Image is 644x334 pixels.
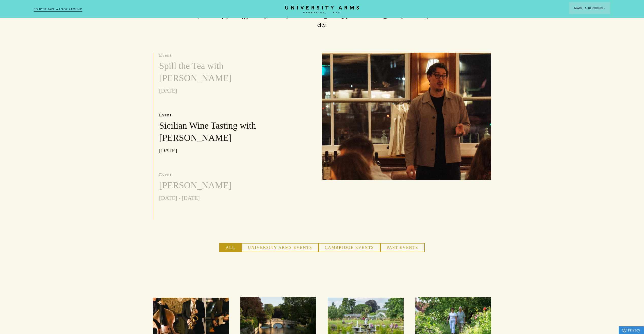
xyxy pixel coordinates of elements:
h3: Spill the Tea with [PERSON_NAME] [159,60,275,84]
h3: Sicilian Wine Tasting with [PERSON_NAME] [159,120,275,144]
button: All [219,243,241,252]
p: [DATE] [159,146,275,155]
img: Privacy [622,328,626,332]
p: [DATE] - [DATE] [159,193,232,202]
a: 3D TOUR:TAKE A LOOK AROUND [34,7,82,12]
img: Arrow icon [603,7,605,9]
button: University Arms Events [241,243,318,252]
a: event [PERSON_NAME] [DATE] - [DATE] [153,172,232,202]
a: Privacy [619,326,644,334]
button: Past Events [380,243,425,252]
p: [DATE] [159,86,275,95]
p: event [159,172,232,178]
h3: [PERSON_NAME] [159,179,232,192]
img: image-355bcd608be52875649006e991f2f084e25f54a8-2832x1361-jpg [322,53,491,180]
a: Home [285,6,359,14]
a: event Sicilian Wine Tasting with [PERSON_NAME] [DATE] [153,112,275,155]
p: event [159,112,275,118]
button: Cambridge Events [319,243,380,252]
p: event [159,53,275,58]
button: Make a BookingArrow icon [569,2,610,14]
a: event Spill the Tea with [PERSON_NAME] [DATE] [153,53,275,95]
span: Make a Booking [574,6,605,10]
